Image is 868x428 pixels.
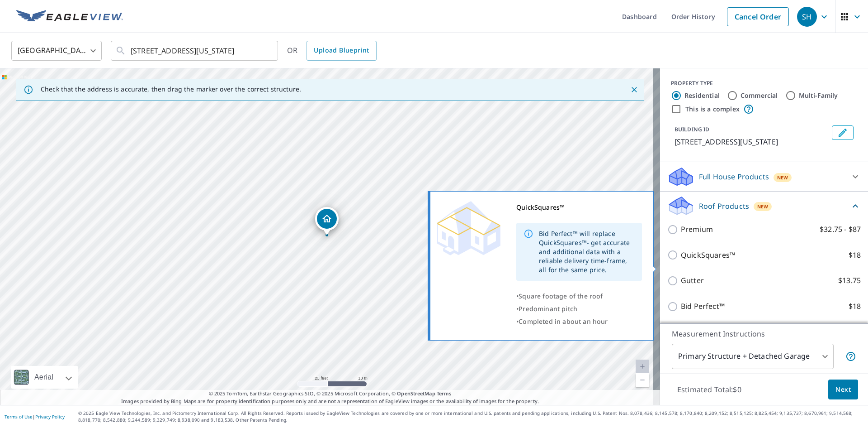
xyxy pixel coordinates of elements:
[307,41,376,61] a: Upload Blueprint
[516,303,642,315] div: •
[699,171,769,182] p: Full House Products
[835,384,851,395] span: Next
[681,275,704,286] p: Gutter
[5,414,33,420] a: Terms of Use
[684,91,720,100] label: Residential
[516,315,642,328] div: •
[78,410,863,423] p: © 2025 Eagle View Technologies, Inc. and Pictometry International Corp. All Rights Reserved. Repo...
[315,207,339,235] div: Dropped pin, building 1, Residential property, 622 Madison St NW Washington, DC 20011
[741,91,778,100] label: Commercial
[519,304,577,313] span: Predominant pitch
[685,105,740,114] label: This is a complex
[757,203,769,210] span: New
[437,201,500,255] img: Premium
[670,380,749,399] p: Estimated Total: $0
[849,250,861,261] p: $18
[516,201,642,214] div: QuickSquares™
[849,301,861,312] p: $18
[675,125,709,133] p: BUILDING ID
[838,275,861,286] p: $13.75
[539,226,635,278] div: Bid Perfect™ will replace QuickSquares™- get accurate and additional data with a reliable deliver...
[667,195,861,216] div: Roof ProductsNew
[777,174,788,181] span: New
[636,373,649,387] a: Current Level 20, Zoom Out
[519,292,603,300] span: Square footage of the roof
[820,224,861,235] p: $32.75 - $87
[799,91,838,100] label: Multi-Family
[131,38,259,63] input: Search by address or latitude-longitude
[32,366,56,389] div: Aerial
[845,351,856,362] span: Your report will include the primary structure and a detached garage if one exists.
[727,7,789,26] a: Cancel Order
[699,201,749,212] p: Roof Products
[41,85,301,93] p: Check that the address is accurate, then drag the marker over the correct structure.
[35,414,65,420] a: Privacy Policy
[516,290,642,303] div: •
[672,328,856,339] p: Measurement Instructions
[519,317,608,326] span: Completed in about an hour
[11,366,78,389] div: Aerial
[671,79,857,87] div: PROPERTY TYPE
[828,380,858,400] button: Next
[397,390,435,397] a: OpenStreetMap
[314,45,369,56] span: Upload Blueprint
[681,224,713,235] p: Premium
[209,390,452,398] span: © 2025 TomTom, Earthstar Geographics SIO, © 2025 Microsoft Corporation, ©
[287,41,377,61] div: OR
[667,166,861,188] div: Full House ProductsNew
[672,344,834,369] div: Primary Structure + Detached Garage
[832,125,854,140] button: Edit building 1
[636,360,649,373] a: Current Level 20, Zoom In Disabled
[681,250,735,261] p: QuickSquares™
[681,301,725,312] p: Bid Perfect™
[11,38,102,63] div: [GEOGRAPHIC_DATA]
[437,390,452,397] a: Terms
[675,136,828,147] p: [STREET_ADDRESS][US_STATE]
[5,414,65,419] p: |
[628,84,640,96] button: Close
[797,7,817,27] div: SH
[16,10,123,24] img: EV Logo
